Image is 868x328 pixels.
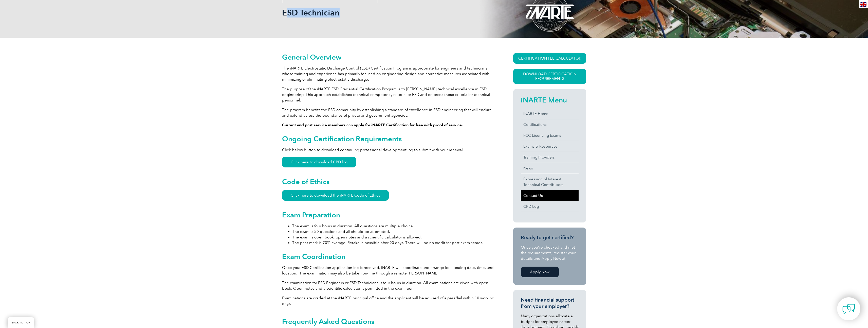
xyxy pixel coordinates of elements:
h2: Frequently Asked Questions [282,317,495,325]
a: CERTIFICATION FEE CALCULATOR [513,53,586,64]
h3: Ready to get certified? [521,234,579,241]
p: Once your ESD Certification application fee is received, iNARTE will coordinate and arrange for a... [282,265,495,276]
a: Click here to download CPD log [282,157,356,167]
li: The exam is 50 questions and all should be attempted. [292,229,495,234]
img: contact-chat.png [842,303,855,315]
p: The iNARTE Electrostatic Discharge Control (ESD) Certification Program is appropriate for enginee... [282,65,495,82]
a: CPD Log [521,201,579,212]
h1: ESD Technician [282,8,477,18]
p: Once you’ve checked and met the requirements, register your details and Apply Now at [521,245,579,261]
a: Contact Us [521,190,579,201]
p: The examination for ESD Engineers or ESD Technicians is four hours in duration. All examinations ... [282,280,495,291]
a: Download Certification Requirements [513,69,586,84]
p: Click below button to download continuing professional development log to submit with your renewal. [282,147,495,153]
h2: Ongoing Certification Requirements [282,135,495,143]
h3: Need financial support from your employer? [521,297,579,309]
a: FCC Licensing Exams [521,130,579,141]
a: Apply Now [521,267,559,277]
li: The exam is open book, open notes and a scientific calculator is allowed. [292,234,495,240]
strong: Current and past service members can apply for iNARTE Certification for free with proof of service. [282,123,463,127]
li: The exam is four hours in duration. All questions are multiple choice. [292,223,495,229]
h2: iNARTE Menu [521,96,579,104]
a: Expression of Interest:Technical Contributors [521,174,579,190]
p: The purpose of the iNARTE ESD Credential Certification Program is to [PERSON_NAME] technical exce... [282,86,495,103]
a: News [521,163,579,174]
h2: General Overview [282,53,495,61]
a: Click here to download the iNARTE Code of Ethics [282,190,389,201]
li: The pass mark is 70% average. Retake is possible after 90 days. There will be no credit for past ... [292,240,495,246]
p: Examinations are graded at the iNARTE principal office and the applicant will be advised of a pas... [282,295,495,306]
p: The program benefits the ESD community by establishing a standard of excellence in ESD engineerin... [282,107,495,118]
h2: Exam Coordination [282,252,495,261]
img: en [860,2,866,7]
a: Certifications [521,119,579,130]
h2: Exam Preparation [282,211,495,219]
a: BACK TO TOP [8,317,34,328]
a: Training Providers [521,152,579,163]
a: iNARTE Home [521,108,579,119]
a: Exams & Resources [521,141,579,152]
h2: Code of Ethics [282,178,495,186]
